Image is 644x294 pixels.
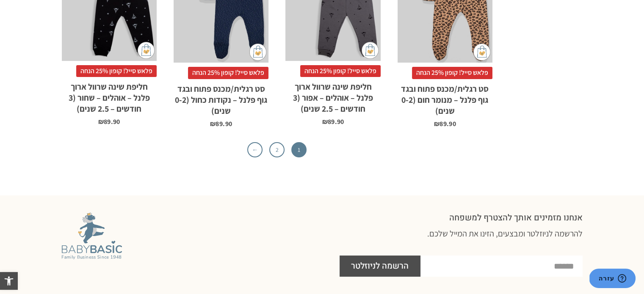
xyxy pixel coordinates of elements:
[351,256,409,277] span: הרשמה לניוזלטר
[269,142,285,157] a: 2
[98,117,120,126] bdi: 89.90
[62,212,122,259] img: Baby Basic מבית אריה בגדים לתינוקות
[322,117,327,126] span: ₪
[138,42,155,59] img: cat-mini-atc.png
[300,65,381,77] span: פלאש סייל! קופון 25% הנחה
[249,44,266,60] img: cat-mini-atc.png
[434,119,456,128] bdi: 89.90
[210,119,216,128] span: ₪
[285,77,380,114] h2: חליפת שינה שרוול ארוך פלנל – אוהלים – אפור (3 חודשים – 2.5 שנים)
[76,65,157,77] span: פלאש סייל! קופון 25% הנחה
[210,119,232,128] bdi: 89.90
[434,119,439,128] span: ₪
[589,269,636,290] iframe: פותח יישומון שאפשר לשוחח בו בצ'אט עם אחד הנציגים שלנו
[174,79,268,116] h2: סט רגלית/מכנס פתוח ובגד גוף פלנל – נקודות כחול (0-2 שנים)
[62,77,157,114] h2: חליפת שינה שרוול ארוך פלנל – אוהלים – שחור (3 חודשים – 2.5 שנים)
[340,228,583,251] h3: להרשמה לניוזלטר ומבצעים, הזינו את המייל שלכם.
[62,142,492,157] nav: עימוד מוצר
[188,67,268,79] span: פלאש סייל! קופון 25% הנחה
[322,117,344,126] bdi: 89.90
[362,42,379,59] img: cat-mini-atc.png
[473,44,490,60] img: cat-mini-atc.png
[291,142,307,157] span: 1
[340,212,583,223] h2: אנחנו מזמינים אותך להצטרף למשפחה
[340,256,420,277] button: הרשמה לניוזלטר
[398,79,492,116] h2: סט רגלית/מכנס פתוח ובגד גוף פלנל – מנומר חום (0-2 שנים)
[412,67,492,79] span: פלאש סייל! קופון 25% הנחה
[247,142,263,157] a: ←
[98,117,104,126] span: ₪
